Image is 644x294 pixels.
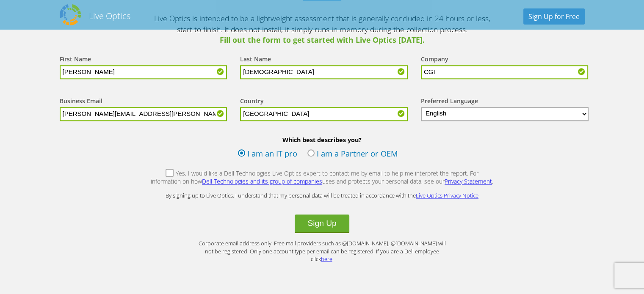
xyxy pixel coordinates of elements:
[153,13,492,46] p: Live Optics is intended to be a lightweight assessment that is generally concluded in 24 hours or...
[240,55,271,65] label: Last Name
[421,55,448,65] label: Company
[153,35,492,46] span: Fill out the form to get started with Live Optics [DATE].
[295,214,349,233] button: Sign Up
[150,169,494,187] label: Yes, I would like a Dell Technologies Live Optics expert to contact me by email to help me interp...
[153,192,492,200] p: By signing up to Live Optics, I understand that my personal data will be treated in accordance wi...
[60,97,102,107] label: Business Email
[523,8,585,25] a: Sign Up for Free
[89,10,130,22] h2: Live Optics
[51,136,593,144] b: Which best describes you?
[240,97,264,107] label: Country
[195,239,449,263] p: Corporate email address only. Free mail providers such as @[DOMAIN_NAME], @[DOMAIN_NAME] will not...
[307,148,398,161] label: I am a Partner or OEM
[202,177,322,185] a: Dell Technologies and its group of companies
[60,55,91,65] label: First Name
[240,107,408,121] input: Start typing to search for a country
[445,177,492,185] a: Privacy Statement
[238,148,297,161] label: I am an IT pro
[60,4,81,25] img: Dell Dpack
[421,97,478,107] label: Preferred Language
[321,255,332,263] a: here
[416,192,478,199] a: Live Optics Privacy Notice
